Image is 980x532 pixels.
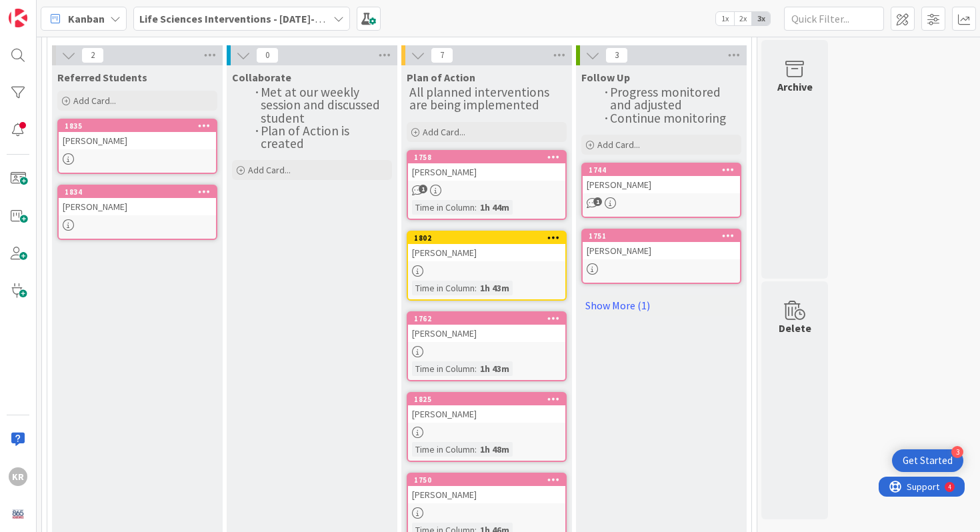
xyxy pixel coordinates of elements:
span: : [475,281,477,295]
div: 1751 [589,231,740,241]
div: 1762 [408,313,565,325]
span: 0 [256,47,279,63]
div: 1h 43m [477,361,513,376]
span: Collaborate [232,71,291,84]
div: [PERSON_NAME] [408,325,565,342]
div: Open Get Started checklist, remaining modules: 3 [892,449,963,472]
span: : [475,361,477,376]
div: 1825 [414,395,565,404]
span: Met at our weekly session and discussed student [261,84,383,126]
div: 1744 [583,164,740,176]
span: Continue monitoring [610,110,726,126]
div: 1751[PERSON_NAME] [583,230,740,259]
img: Visit kanbanzone.com [9,9,27,27]
span: Support [28,2,61,18]
div: 1835 [59,120,216,132]
div: 1h 44m [477,200,513,215]
a: 1758[PERSON_NAME]Time in Column:1h 44m [407,150,567,220]
span: Plan of Action [407,71,475,84]
div: [PERSON_NAME] [59,198,216,215]
a: 1834[PERSON_NAME] [57,185,217,240]
span: 2 [81,47,104,63]
span: Progress monitored and adjusted [610,84,723,113]
div: 1834[PERSON_NAME] [59,186,216,215]
span: 7 [431,47,453,63]
div: Time in Column [412,281,475,295]
span: 3 [605,47,628,63]
a: 1762[PERSON_NAME]Time in Column:1h 43m [407,311,567,381]
div: 1758[PERSON_NAME] [408,151,565,181]
div: 4 [69,5,73,16]
div: 1802 [414,233,565,243]
span: Kanban [68,11,105,27]
div: [PERSON_NAME] [59,132,216,149]
span: Referred Students [57,71,147,84]
div: Time in Column [412,361,475,376]
div: 1762[PERSON_NAME] [408,313,565,342]
div: 1825 [408,393,565,405]
div: 1802 [408,232,565,244]
span: Add Card... [423,126,465,138]
span: 1 [419,185,427,193]
div: 1744[PERSON_NAME] [583,164,740,193]
span: Add Card... [597,139,640,151]
a: 1802[PERSON_NAME]Time in Column:1h 43m [407,231,567,301]
span: Add Card... [73,95,116,107]
div: 1802[PERSON_NAME] [408,232,565,261]
div: 1762 [414,314,565,323]
div: 1750 [408,474,565,486]
div: Time in Column [412,200,475,215]
span: 3x [752,12,770,25]
span: 1 [593,197,602,206]
div: 1835[PERSON_NAME] [59,120,216,149]
span: All planned interventions are being implemented [409,84,552,113]
div: [PERSON_NAME] [408,163,565,181]
div: [PERSON_NAME] [583,242,740,259]
span: Plan of Action is created [261,123,352,151]
span: 2x [734,12,752,25]
span: : [475,200,477,215]
div: 1744 [589,165,740,175]
span: Add Card... [248,164,291,176]
input: Quick Filter... [784,7,884,31]
div: 1835 [65,121,216,131]
span: 1x [716,12,734,25]
div: Get Started [903,454,953,467]
div: 1750[PERSON_NAME] [408,474,565,503]
span: : [475,442,477,457]
div: 3 [951,446,963,458]
img: avatar [9,505,27,523]
div: Delete [779,320,811,336]
a: 1825[PERSON_NAME]Time in Column:1h 48m [407,392,567,462]
a: Show More (1) [581,295,741,316]
div: [PERSON_NAME] [408,486,565,503]
a: 1751[PERSON_NAME] [581,229,741,284]
div: 1h 43m [477,281,513,295]
div: Archive [777,79,813,95]
div: 1758 [408,151,565,163]
div: 1750 [414,475,565,485]
div: [PERSON_NAME] [408,244,565,261]
a: 1744[PERSON_NAME] [581,163,741,218]
div: [PERSON_NAME] [408,405,565,423]
div: 1758 [414,153,565,162]
span: Follow Up [581,71,630,84]
div: 1834 [65,187,216,197]
div: [PERSON_NAME] [583,176,740,193]
div: Time in Column [412,442,475,457]
div: 1834 [59,186,216,198]
div: 1h 48m [477,442,513,457]
div: 1825[PERSON_NAME] [408,393,565,423]
a: 1835[PERSON_NAME] [57,119,217,174]
b: Life Sciences Interventions - [DATE]-[DATE] [139,12,346,25]
div: KR [9,467,27,486]
div: 1751 [583,230,740,242]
